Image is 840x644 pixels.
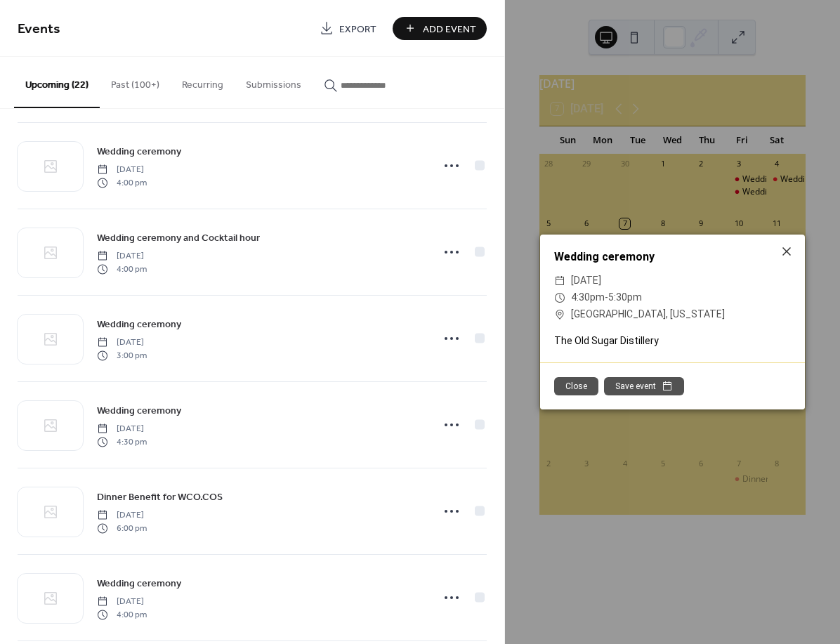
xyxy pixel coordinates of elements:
[605,291,608,303] span: -
[97,349,147,362] span: 3:00 pm
[554,289,565,306] div: ​
[608,291,642,303] span: 5:30pm
[18,15,60,43] span: Events
[97,317,181,332] span: Wedding ceremony
[97,423,147,435] span: [DATE]
[97,231,260,246] span: Wedding ceremony and Cocktail hour
[235,57,313,107] button: Submissions
[97,316,181,332] a: Wedding ceremony
[571,306,725,323] span: [GEOGRAPHIC_DATA], [US_STATE]
[100,57,171,107] button: Past (100+)
[540,334,805,348] div: The Old Sugar Distillery
[554,306,565,323] div: ​
[97,230,260,246] a: Wedding ceremony and Cocktail hour
[97,402,181,419] a: Wedding ceremony
[97,577,181,591] span: Wedding ceremony
[97,596,147,608] span: [DATE]
[97,250,147,263] span: [DATE]
[97,490,223,505] span: Dinner Benefit for WCO.COS
[97,435,147,448] span: 4:30 pm
[571,291,605,303] span: 4:30pm
[393,17,487,40] button: Add Event
[14,57,100,108] button: Upcoming (22)
[97,522,147,534] span: 6:00 pm
[571,272,601,289] span: [DATE]
[97,608,147,621] span: 4:00 pm
[97,164,147,176] span: [DATE]
[171,57,235,107] button: Recurring
[97,489,223,505] a: Dinner Benefit for WCO.COS
[423,22,476,37] span: Add Event
[309,17,387,40] a: Export
[339,22,376,37] span: Export
[97,143,181,159] a: Wedding ceremony
[97,176,147,189] span: 4:00 pm
[97,509,147,522] span: [DATE]
[97,404,181,419] span: Wedding ceremony
[554,272,565,289] div: ​
[97,336,147,349] span: [DATE]
[97,575,181,591] a: Wedding ceremony
[97,263,147,275] span: 4:00 pm
[540,249,805,265] div: Wedding ceremony
[97,145,181,159] span: Wedding ceremony
[604,377,684,395] button: Save event
[554,377,598,395] button: Close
